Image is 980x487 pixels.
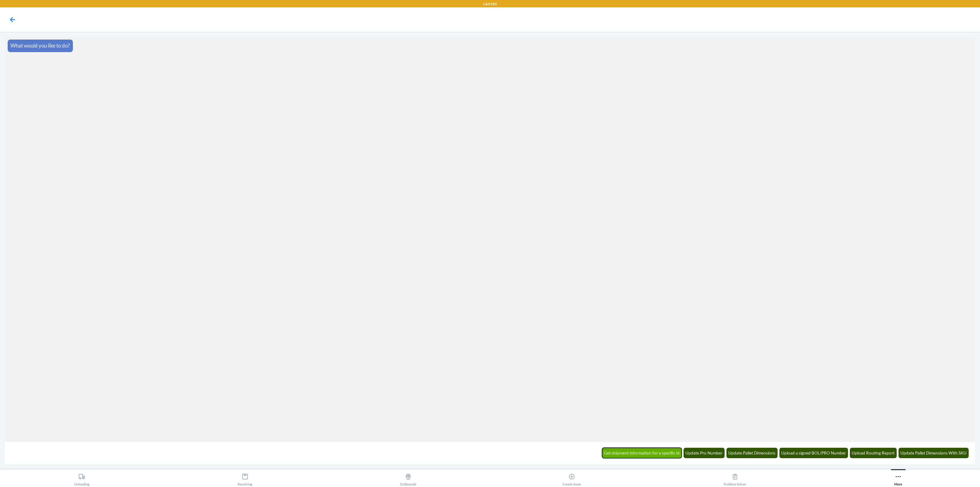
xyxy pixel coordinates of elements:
[74,471,89,486] div: Unloading
[684,448,725,458] button: Update Pro Number
[850,448,897,458] button: Upload Routing Report
[327,469,490,486] button: Outbounds
[779,448,848,458] button: Upload a signed BOL/PRO Number
[483,1,497,7] p: LAX1RS
[894,471,902,486] div: More
[490,469,653,486] button: Create Issue
[238,471,252,486] div: Receiving
[724,471,746,486] div: Problem Solver
[653,469,816,486] button: Problem Solver
[899,448,969,458] button: Update Pallet Dimensions With SKU
[10,42,70,50] p: What would you like to do?
[163,469,326,486] button: Receiving
[817,469,980,486] button: More
[726,448,778,458] button: Update Pallet Dimensions
[400,471,417,486] div: Outbounds
[602,448,682,458] button: Get shipment information for a specific id
[563,471,581,486] div: Create Issue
